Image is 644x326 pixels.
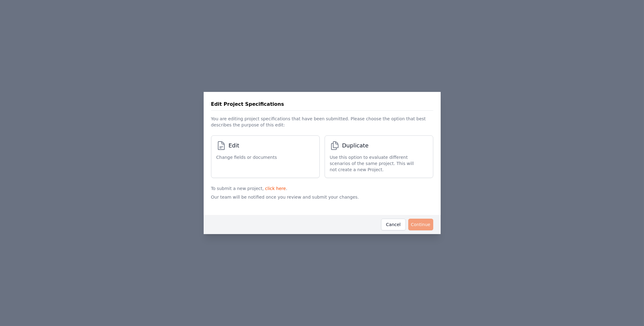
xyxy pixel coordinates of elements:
span: Edit [229,141,239,150]
span: Duplicate [342,141,369,150]
p: To submit a new project, . [211,183,433,192]
a: click here [265,186,286,191]
button: Cancel [381,219,406,230]
h3: Edit Project Specifications [211,101,284,108]
span: Use this option to evaluate different scenarios of the same project. This will not create a new P... [330,154,422,173]
span: Change fields or documents [216,154,277,160]
p: Our team will be notified once you review and submit your changes. [211,192,433,210]
button: Continue [408,219,433,230]
p: You are editing project specifications that have been submitted. Please choose the option that be... [211,111,433,130]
